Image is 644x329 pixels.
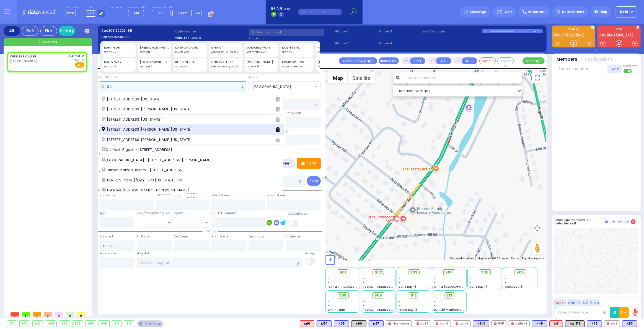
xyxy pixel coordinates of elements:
div: 913 [124,321,134,327]
span: - [434,276,436,280]
div: [PERSON_NAME] CT [247,60,276,64]
label: Gender [174,211,185,216]
span: 0 [33,312,41,317]
div: KERESTIER CT [175,60,205,64]
div: ACRES ENCLAVE [247,50,276,54]
input: Search a contact [249,29,324,36]
label: Entry Code [286,111,302,115]
div: KAHAN DR [104,45,134,50]
span: MONROE VILLAGE [249,81,320,92]
span: 912 [411,293,417,298]
button: +Add [607,65,622,73]
img: red-radio-icon.svg [436,322,438,325]
i: Delete fron history [276,117,280,122]
span: [STREET_ADDRESS][PERSON_NAME] [363,285,415,289]
div: K35 [334,320,349,327]
a: DC3 [608,33,617,37]
span: - [470,280,471,285]
label: In Service [286,234,300,239]
div: FD83 [414,320,431,327]
span: [STREET_ADDRESS][PERSON_NAME][US_STATE] [102,107,194,112]
span: - [399,276,400,280]
label: Areas [249,75,257,80]
div: [PERSON_NAME] [318,60,347,64]
div: KROLLA DR [318,45,347,50]
label: Call Location [100,75,118,80]
button: KY18 [616,6,637,17]
span: Send text [624,64,637,68]
img: red-radio-icon.svg [494,322,497,325]
span: KY18 [66,10,76,16]
div: SECTION 5 [247,65,276,69]
button: Toggle fullscreen view [532,72,543,83]
span: Message [470,9,487,15]
label: Assigned [100,234,113,239]
span: Sanz Bay-5 [505,285,523,289]
label: Location [249,36,333,41]
div: SECTION 3 [104,65,134,69]
span: MONROE VILLAGE [249,82,313,92]
span: - [363,303,365,308]
i: Delete fron history [276,107,280,112]
div: ALS [549,320,563,327]
span: [STREET_ADDRESS][US_STATE] [102,97,164,102]
label: Call back number [211,211,238,216]
div: SECTION 5 [140,65,169,69]
span: 1 [22,312,30,317]
span: KY18 [620,9,629,14]
div: BLS [317,320,332,327]
span: 0 [55,312,63,317]
span: Phone 1 [335,29,376,34]
div: SECTION 3 [318,50,347,54]
div: KASHONOV RD [175,45,205,50]
div: CAR3 [453,320,471,327]
img: red-radio-icon.svg [511,322,514,325]
button: UNIT [410,57,425,64]
label: Medic on call [128,6,146,9]
div: KINGSVILLE DR [211,60,240,64]
span: Smith Farm [328,308,345,312]
button: Covered [497,57,514,64]
label: Hospital [137,251,149,256]
span: Sanz Bay-6 [399,285,416,289]
div: BLS [532,320,547,327]
div: K49 [532,320,547,327]
button: Notifications [585,56,613,63]
img: Google [327,253,345,260]
a: History [59,26,75,36]
button: Code 1 [554,299,566,306]
span: ✕ [82,54,84,58]
span: Alert [504,9,512,14]
i: Delete fron history [276,97,280,102]
label: Last Name [156,193,171,198]
img: Logo [22,8,59,15]
span: OshKosh B'gosh - [STREET_ADDRESS] [102,147,174,153]
div: 908 [86,321,96,327]
span: - [505,280,507,285]
div: SECTION 4 [175,65,205,69]
span: K-18 [86,10,96,17]
div: 905 [59,321,70,327]
label: En Route [137,234,149,239]
span: 8452387058 [111,35,131,39]
div: BLS [334,320,349,327]
div: [GEOGRAPHIC_DATA] [211,50,240,54]
div: 595 [492,320,506,327]
input: Search member [556,65,607,73]
span: Phone 2 [335,41,376,46]
img: red-radio-icon.svg [388,322,391,325]
label: From Scene [211,234,228,239]
button: ALS [436,57,451,64]
span: Sanz Bay-4 [470,285,488,289]
div: EMS [22,26,38,36]
span: 903 [410,270,417,275]
span: BG - 29 Merriewold S. [434,308,465,312]
span: members [183,195,198,199]
p: Tone [307,160,317,166]
div: BLS [587,320,602,327]
div: Firehouse [386,320,412,327]
img: message.svg [464,10,468,14]
span: - [328,280,329,285]
span: K-18 [74,58,84,62]
span: M3 [134,11,139,15]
